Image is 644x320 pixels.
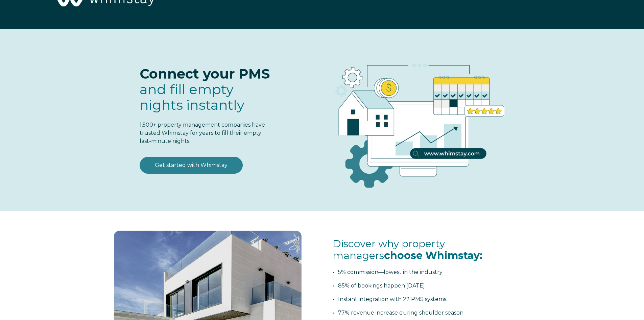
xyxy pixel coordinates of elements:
[333,296,447,302] span: • Instant integration with 22 PMS systems.
[384,249,482,262] span: choose Whimstay:
[333,282,425,289] span: • 85% of bookings happen [DATE]
[140,81,244,113] span: and
[140,65,270,82] span: Connect your PMS
[333,269,443,275] span: • 5% commission—lowest in the industry
[297,42,535,199] img: RBO Ilustrations-03
[140,81,244,113] span: fill empty nights instantly
[333,237,482,262] span: Discover why property managers
[140,122,265,144] span: 1,500+ property management companies have trusted Whimstay for years to fill their empty last-min...
[140,157,243,174] a: Get started with Whimstay
[333,310,463,316] span: • 77% revenue increase during shoulder season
